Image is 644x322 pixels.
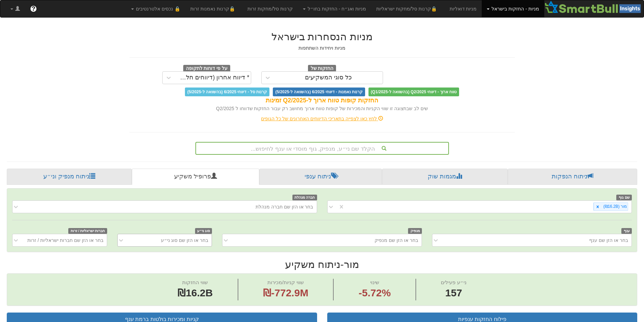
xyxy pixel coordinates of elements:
span: חברה מנהלת [292,195,317,200]
a: קרנות סל/מחקות זרות [242,0,298,17]
span: שינוי [370,279,379,285]
span: טווח ארוך - דיווחי Q2/2025 (בהשוואה ל-Q1/2025) [368,88,459,96]
span: מנפיק [408,228,422,234]
span: ₪16.2B [177,287,213,298]
a: ניתוח הנפקות [508,169,637,185]
a: מגמות שוק [382,169,507,185]
div: שים לב שבתצוגה זו שווי הקניות והמכירות של קופות טווח ארוך מחושב רק עבור החזקות שדווחו ל Q2/2025 [129,105,515,112]
div: בחר או הזן שם חברות ישראליות / זרות [27,237,103,244]
span: ני״ע פעילים [441,279,466,285]
a: ניתוח ענפי [259,169,382,185]
span: 157 [441,286,466,300]
span: החזקות של [308,65,336,72]
div: לחץ כאן לצפייה בתאריכי הדיווחים האחרונים של כל הגופים [124,115,520,122]
span: על פי דוחות לתקופה [183,65,230,72]
span: ₪-772.9M [263,287,308,298]
a: מניות ואג״ח - החזקות בחו״ל [298,0,371,17]
div: החזקות קופות טווח ארוך ל-Q2/2025 זמינות [129,96,515,105]
div: * דיווח אחרון (דיווחים חלקיים) [176,74,249,81]
a: 🔒קרנות סל/מחקות ישראליות [371,0,444,17]
div: מור (₪16.2B) [601,203,628,210]
div: בחר או הזן שם ענף [589,237,628,244]
a: ניתוח מנפיק וני״ע [7,169,132,185]
div: בחר או הזן שם סוג ני״ע [161,237,208,244]
h2: מניות הנסחרות בישראל [129,31,515,42]
a: 🔒 נכסים אלטרנטיבים [126,0,185,17]
span: קרנות נאמנות - דיווחי 6/2025 (בהשוואה ל-5/2025) [273,88,365,96]
h2: מור - ניתוח משקיע [7,259,637,270]
a: ? [25,0,42,17]
a: 🔒קרנות נאמנות זרות [185,0,243,17]
div: הקלד שם ני״ע, מנפיק, גוף מוסדי או ענף לחיפוש... [196,143,448,154]
div: בחר או הזן שם חברה מנהלת [256,203,313,210]
span: שם גוף [616,195,632,200]
a: מניות - החזקות בישראל [482,0,544,17]
img: Smartbull [544,0,644,14]
span: -5.72% [359,286,391,300]
span: ענף [621,228,632,234]
div: בחר או הזן שם מנפיק [375,237,418,244]
a: פרופיל משקיע [132,169,259,185]
a: מניות דואליות [445,0,482,17]
span: שווי קניות/מכירות [267,279,304,285]
span: סוג ני״ע [195,228,212,234]
span: חברות ישראליות / זרות [68,228,107,234]
span: קרנות סל - דיווחי 6/2025 (בהשוואה ל-5/2025) [185,88,269,96]
span: ? [31,5,35,12]
span: שווי החזקות [182,279,208,285]
h5: מניות ויחידות השתתפות [129,46,515,51]
div: כל סוגי המשקיעים [305,74,352,81]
